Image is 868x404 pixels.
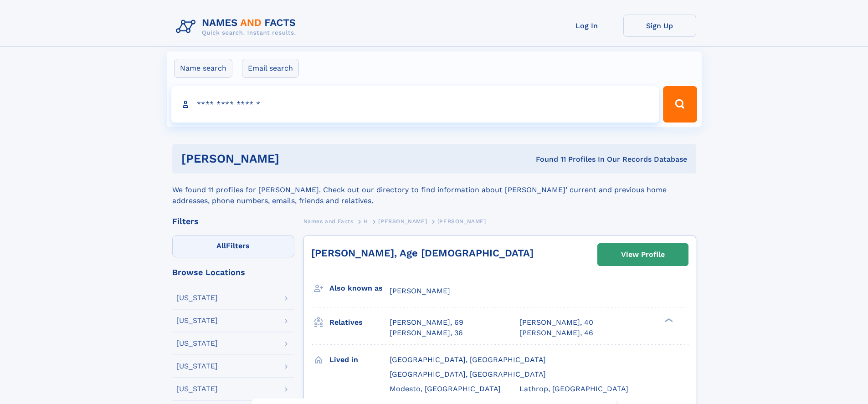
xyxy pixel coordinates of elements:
h3: Lived in [329,352,390,368]
span: All [216,241,226,250]
div: We found 11 profiles for [PERSON_NAME]. Check out our directory to find information about [PERSON... [172,174,696,206]
label: Filters [172,235,294,257]
span: H [364,218,368,225]
a: [PERSON_NAME], 36 [390,328,463,338]
label: Email search [242,59,299,78]
div: View Profile [621,244,665,265]
span: Lathrop, [GEOGRAPHIC_DATA] [519,384,628,393]
a: [PERSON_NAME], Age [DEMOGRAPHIC_DATA] [311,247,534,259]
div: Filters [172,217,294,225]
div: [US_STATE] [176,363,218,370]
div: Browse Locations [172,268,294,276]
a: [PERSON_NAME] [378,215,427,227]
a: Sign Up [623,15,696,37]
span: [PERSON_NAME] [437,218,486,225]
div: [US_STATE] [176,385,218,393]
a: [PERSON_NAME], 46 [519,328,593,338]
label: Name search [174,59,232,78]
a: H [364,215,368,227]
a: [PERSON_NAME], 69 [390,317,463,327]
span: [PERSON_NAME] [390,286,450,295]
a: Log In [550,15,623,37]
span: Modesto, [GEOGRAPHIC_DATA] [390,384,501,393]
div: ❯ [663,317,673,323]
a: View Profile [598,244,688,266]
div: [US_STATE] [176,340,218,347]
a: Names and Facts [303,215,354,227]
div: Found 11 Profiles In Our Records Database [407,154,687,164]
img: Logo Names and Facts [172,15,303,39]
input: search input [171,86,659,123]
h1: [PERSON_NAME] [181,153,408,164]
h3: Relatives [329,315,390,330]
span: [GEOGRAPHIC_DATA], [GEOGRAPHIC_DATA] [390,355,546,364]
h3: Also known as [329,281,390,296]
a: [PERSON_NAME], 40 [519,317,593,327]
div: [US_STATE] [176,294,218,302]
div: [US_STATE] [176,317,218,324]
span: [PERSON_NAME] [378,218,427,225]
button: Search Button [663,86,697,123]
span: [GEOGRAPHIC_DATA], [GEOGRAPHIC_DATA] [390,370,546,378]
